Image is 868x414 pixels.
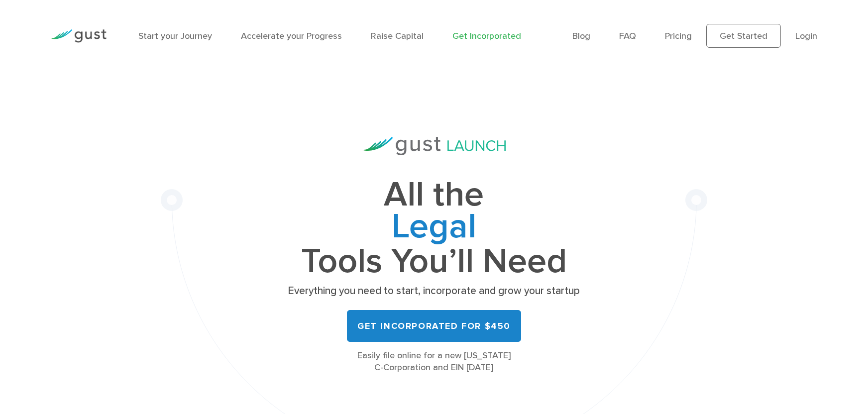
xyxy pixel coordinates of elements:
[706,24,781,48] a: Get Started
[572,31,590,41] a: Blog
[795,31,817,41] a: Login
[371,31,424,41] a: Raise Capital
[241,31,342,41] a: Accelerate your Progress
[452,31,521,41] a: Get Incorporated
[362,137,506,155] img: Gust Launch Logo
[51,29,107,43] img: Gust Logo
[285,350,583,374] div: Easily file online for a new [US_STATE] C-Corporation and EIN [DATE]
[285,284,583,298] p: Everything you need to start, incorporate and grow your startup
[347,310,521,342] a: Get Incorporated for $450
[138,31,212,41] a: Start your Journey
[285,179,583,277] h1: All the Tools You’ll Need
[285,211,583,246] span: Legal
[619,31,636,41] a: FAQ
[665,31,692,41] a: Pricing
